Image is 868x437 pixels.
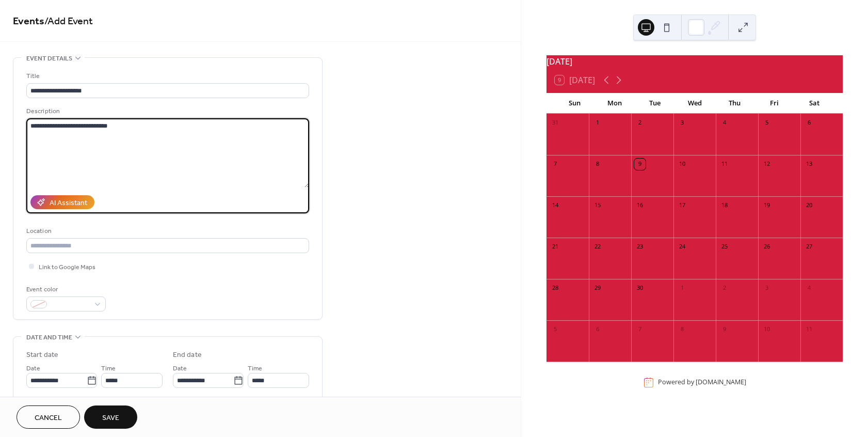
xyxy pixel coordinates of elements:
div: 2 [719,283,730,294]
div: 23 [634,241,646,253]
div: 29 [592,283,603,294]
div: 4 [719,117,730,129]
a: Events [13,11,44,32]
div: 9 [634,159,646,170]
div: 24 [677,241,688,253]
span: Cancel [35,413,62,424]
div: 10 [761,324,773,335]
div: 18 [719,200,730,211]
div: 1 [677,283,688,294]
div: 20 [803,200,815,211]
div: AI Assistant [50,198,87,209]
div: 3 [761,283,773,294]
div: 30 [634,283,646,294]
div: Mon [595,93,635,114]
div: [DATE] [546,55,843,68]
div: 26 [761,241,773,253]
div: 7 [550,159,561,170]
div: 11 [803,324,815,335]
div: 10 [677,159,688,170]
div: 31 [550,117,561,129]
div: Powered by [658,378,746,386]
div: 19 [761,200,773,211]
div: 2 [634,117,646,129]
a: [DOMAIN_NAME] [696,378,746,386]
div: Description [26,106,307,117]
div: Sun [555,93,594,114]
span: Date and time [26,332,72,343]
div: Tue [635,93,674,114]
div: Sat [795,93,834,114]
div: 4 [803,283,815,294]
div: 28 [550,283,561,294]
div: 3 [677,117,688,129]
span: Date [173,363,187,374]
span: Link to Google Maps [39,262,95,273]
div: Thu [715,93,754,114]
div: 14 [550,200,561,211]
div: Start date [26,350,58,361]
div: 11 [719,159,730,170]
div: 8 [677,324,688,335]
div: 25 [719,241,730,253]
span: Event details [26,53,72,64]
div: 16 [634,200,646,211]
div: 6 [592,324,603,335]
div: 5 [550,324,561,335]
div: 21 [550,241,561,253]
div: 6 [803,117,815,129]
div: 8 [592,159,603,170]
div: 1 [592,117,603,129]
div: End date [173,350,202,361]
div: 13 [803,159,815,170]
div: Location [26,226,307,237]
span: / Add Event [44,11,93,32]
div: 7 [634,324,646,335]
div: Title [26,71,307,82]
div: 17 [677,200,688,211]
div: Fri [754,93,794,114]
span: Date [26,363,40,374]
div: 27 [803,241,815,253]
button: AI Assistant [30,195,94,209]
div: 5 [761,117,773,129]
button: Save [84,405,137,429]
div: 9 [719,324,730,335]
span: Save [102,413,119,424]
div: Wed [674,93,714,114]
span: Time [101,363,116,374]
div: 22 [592,241,603,253]
div: 12 [761,159,773,170]
div: 15 [592,200,603,211]
div: Event color [26,284,104,295]
span: Time [248,363,262,374]
button: Cancel [17,405,80,429]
